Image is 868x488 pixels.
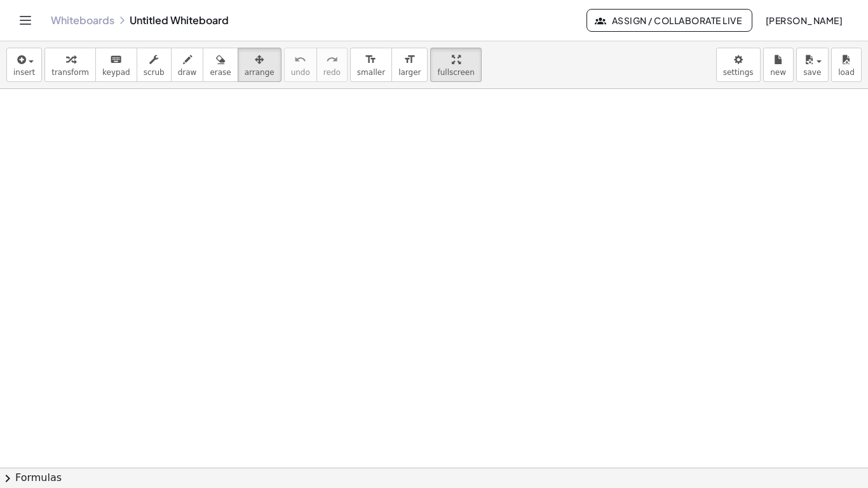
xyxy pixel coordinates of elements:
button: scrub [137,48,172,82]
button: draw [171,48,204,82]
span: draw [178,68,197,77]
button: format_sizesmaller [350,48,392,82]
span: insert [13,68,35,77]
button: fullscreen [430,48,481,82]
button: format_sizelarger [391,48,428,82]
a: Whiteboards [51,14,114,27]
button: erase [203,48,238,82]
span: erase [210,68,231,77]
button: keyboardkeypad [95,48,137,82]
button: load [831,48,862,82]
i: keyboard [110,52,122,67]
i: format_size [403,52,416,67]
button: Toggle navigation [15,10,36,30]
span: arrange [245,68,275,77]
span: keypad [102,68,130,77]
span: transform [51,68,89,77]
i: redo [326,52,338,67]
span: redo [323,68,341,77]
i: format_size [365,52,377,67]
button: undoundo [284,48,317,82]
button: transform [44,48,96,82]
span: new [770,68,786,77]
button: arrange [238,48,281,82]
span: [PERSON_NAME] [765,15,843,26]
span: settings [723,68,754,77]
button: save [796,48,829,82]
button: insert [6,48,42,82]
button: new [763,48,794,82]
button: redoredo [316,48,348,82]
span: smaller [357,68,385,77]
button: [PERSON_NAME] [755,9,853,32]
button: settings [716,48,761,82]
i: undo [294,52,306,67]
span: larger [398,68,421,77]
span: load [838,68,855,77]
span: Assign / Collaborate Live [597,15,742,26]
span: save [803,68,821,77]
span: undo [291,68,310,77]
span: scrub [144,68,165,77]
span: fullscreen [437,68,474,77]
button: Assign / Collaborate Live [587,9,752,32]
